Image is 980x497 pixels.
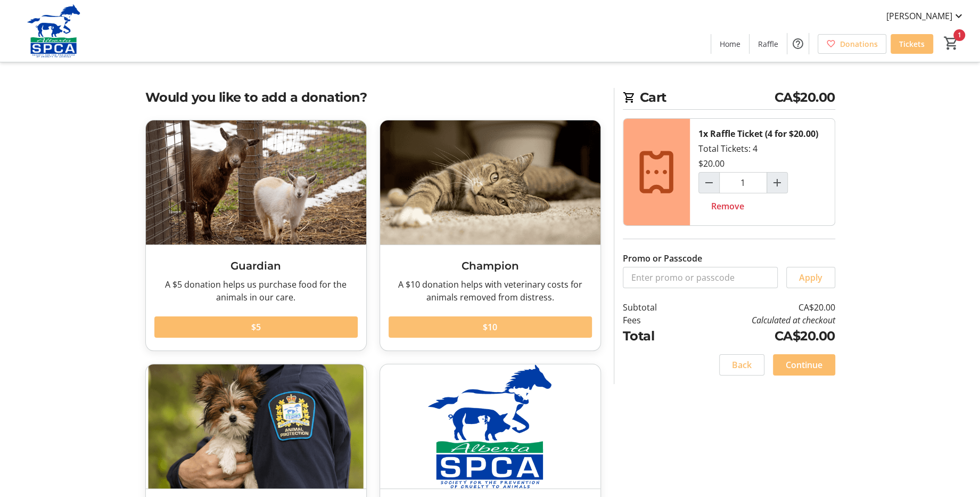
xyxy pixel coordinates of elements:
[684,327,835,346] td: CA$20.00
[684,301,835,314] td: CA$20.00
[720,38,740,50] span: Home
[389,278,592,304] div: A $10 donation helps with veterinary costs for animals removed from distress.
[154,258,358,274] h3: Guardian
[758,38,778,50] span: Raffle
[6,4,101,58] img: Alberta SPCA's Logo
[786,359,822,371] span: Continue
[146,364,366,488] img: Animal Hero
[389,316,592,338] button: $10
[380,364,600,488] img: Donate Another Amount
[690,119,835,225] div: Total Tickets: 4
[767,173,787,193] button: Increment by one
[899,38,925,50] span: Tickets
[787,33,809,54] button: Help
[623,88,835,110] h2: Cart
[886,10,952,22] span: [PERSON_NAME]
[623,267,778,288] input: Enter promo or passcode
[251,321,261,333] span: $5
[891,34,933,54] a: Tickets
[146,120,366,245] img: Guardian
[698,157,724,170] div: $20.00
[878,7,974,25] button: [PERSON_NAME]
[154,316,358,338] button: $5
[154,278,358,304] div: A $5 donation helps us purchase food for the animals in our care.
[732,359,752,371] span: Back
[799,271,822,284] span: Apply
[719,354,764,376] button: Back
[750,34,787,54] a: Raffle
[684,314,835,327] td: Calculated at checkout
[942,34,961,53] button: Cart
[818,34,886,54] a: Donations
[698,195,757,217] button: Remove
[623,252,702,265] label: Promo or Passcode
[389,258,592,274] h3: Champion
[623,301,685,314] td: Subtotal
[719,172,767,193] input: Raffle Ticket (4 for $20.00) Quantity
[775,88,835,107] span: CA$20.00
[840,38,878,50] span: Donations
[145,88,601,107] h2: Would you like to add a donation?
[786,267,835,288] button: Apply
[623,314,685,327] td: Fees
[380,120,600,245] img: Champion
[623,327,685,346] td: Total
[711,34,749,54] a: Home
[698,127,818,140] div: 1x Raffle Ticket (4 for $20.00)
[711,200,744,213] span: Remove
[483,321,497,333] span: $10
[773,354,835,376] button: Continue
[699,173,719,193] button: Decrement by one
